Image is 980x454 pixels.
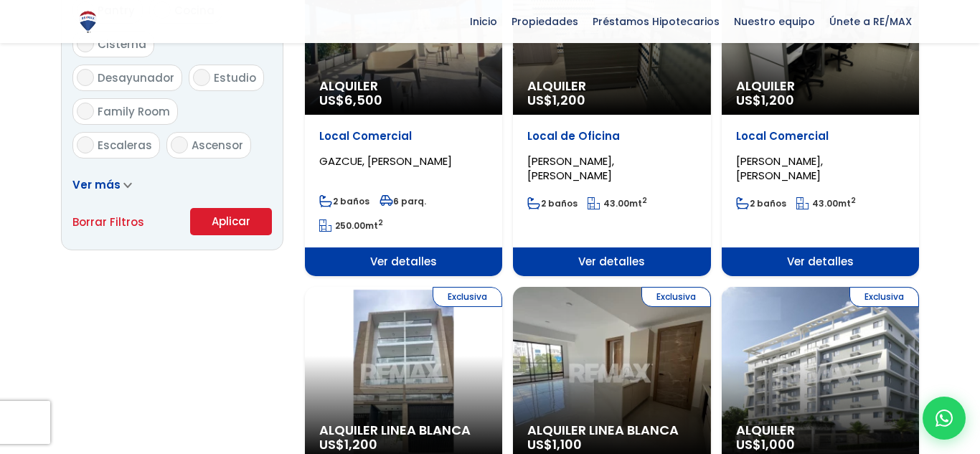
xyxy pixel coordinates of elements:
[77,35,94,52] input: Cisterna
[344,435,377,453] span: 1,200
[727,11,822,32] span: Nuestro equipo
[319,91,382,109] span: US$
[214,70,256,85] span: Estudio
[527,435,582,453] span: US$
[98,104,170,119] span: Family Room
[77,69,94,86] input: Desayunador
[851,195,856,206] sup: 2
[344,91,382,109] span: 6,500
[319,435,377,453] span: US$
[319,153,452,169] span: GAZCUE, [PERSON_NAME]
[193,69,210,86] input: Estudio
[305,247,502,276] span: Ver detalles
[736,197,786,209] span: 2 baños
[641,287,711,307] span: Exclusiva
[433,287,502,307] span: Exclusiva
[98,138,152,153] span: Escaleras
[319,219,383,232] span: mt
[319,79,488,93] span: Alquiler
[796,197,856,209] span: mt
[736,435,795,453] span: US$
[504,11,585,32] span: Propiedades
[380,195,426,207] span: 6 parq.
[527,423,696,438] span: Alquiler Linea Blanca
[603,197,629,209] span: 43.00
[335,219,365,232] span: 250.00
[171,136,188,153] input: Ascensor
[75,9,100,34] img: Logo de REMAX
[722,247,919,276] span: Ver detalles
[849,287,919,307] span: Exclusiva
[736,91,794,109] span: US$
[761,91,794,109] span: 1,200
[513,247,710,276] span: Ver detalles
[527,129,696,143] p: Local de Oficina
[736,79,905,93] span: Alquiler
[98,37,146,52] span: Cisterna
[77,136,94,153] input: Escaleras
[72,177,121,192] span: Ver más
[319,195,369,207] span: 2 baños
[72,213,144,231] a: Borrar Filtros
[812,197,838,209] span: 43.00
[463,11,504,32] span: Inicio
[72,177,132,192] a: Ver más
[527,153,614,183] span: [PERSON_NAME], [PERSON_NAME]
[98,70,174,85] span: Desayunador
[642,195,647,206] sup: 2
[378,217,383,228] sup: 2
[736,153,823,183] span: [PERSON_NAME], [PERSON_NAME]
[761,435,795,453] span: 1,000
[588,197,647,209] span: mt
[77,103,94,120] input: Family Room
[736,423,905,438] span: Alquiler
[552,435,582,453] span: 1,100
[319,423,488,438] span: Alquiler Linea Blanca
[319,129,488,143] p: Local Comercial
[527,79,696,93] span: Alquiler
[585,11,727,32] span: Préstamos Hipotecarios
[190,208,272,235] button: Aplicar
[192,138,243,153] span: Ascensor
[822,11,919,32] span: Únete a RE/MAX
[552,91,585,109] span: 1,200
[736,129,905,143] p: Local Comercial
[527,91,585,109] span: US$
[527,197,578,209] span: 2 baños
